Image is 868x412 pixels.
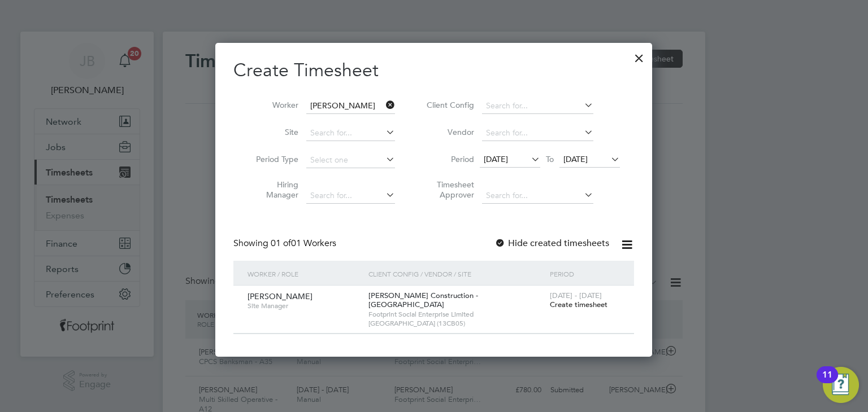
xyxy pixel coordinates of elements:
label: Period [423,154,474,164]
span: 01 of [271,238,291,249]
span: [PERSON_NAME] Construction - [GEOGRAPHIC_DATA] [368,291,478,310]
span: Site Manager [248,301,360,310]
label: Vendor [423,127,474,137]
span: 01 Workers [271,238,336,249]
span: [PERSON_NAME] [248,291,313,301]
input: Search for... [482,98,593,114]
input: Search for... [306,98,395,114]
label: Hiring Manager [248,179,298,200]
label: Timesheet Approver [423,179,474,200]
span: [DATE] - [DATE] [550,291,602,300]
input: Search for... [306,188,395,204]
button: Open Resource Center, 11 new notifications [823,367,859,403]
div: Worker / Role [245,261,366,287]
label: Worker [248,100,298,110]
span: [GEOGRAPHIC_DATA] (13CB05) [368,319,544,328]
div: Period [547,261,623,287]
span: [DATE] [484,154,508,164]
div: Client Config / Vendor / Site [366,261,547,287]
div: 11 [822,375,832,389]
span: Footprint Social Enterprise Limited [368,310,544,319]
label: Period Type [248,154,298,164]
span: To [542,152,557,166]
input: Search for... [482,125,593,141]
h2: Create Timesheet [233,59,634,82]
label: Client Config [423,100,474,110]
span: [DATE] [563,154,588,164]
input: Search for... [306,125,395,141]
input: Search for... [482,188,593,204]
span: Create timesheet [550,300,607,309]
label: Site [248,127,298,137]
input: Select one [306,152,395,168]
div: Showing [233,238,338,249]
label: Hide created timesheets [494,238,609,249]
